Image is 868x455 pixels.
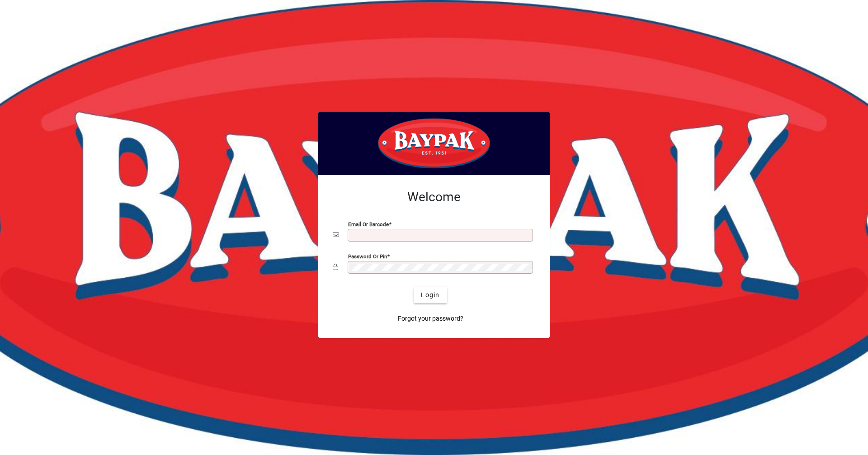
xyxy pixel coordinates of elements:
[348,221,389,227] mat-label: Email or Barcode
[333,190,535,205] h2: Welcome
[421,290,439,300] span: Login
[394,311,467,327] a: Forgot your password?
[414,287,447,303] button: Login
[398,314,463,323] span: Forgot your password?
[348,253,387,259] mat-label: Password or Pin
